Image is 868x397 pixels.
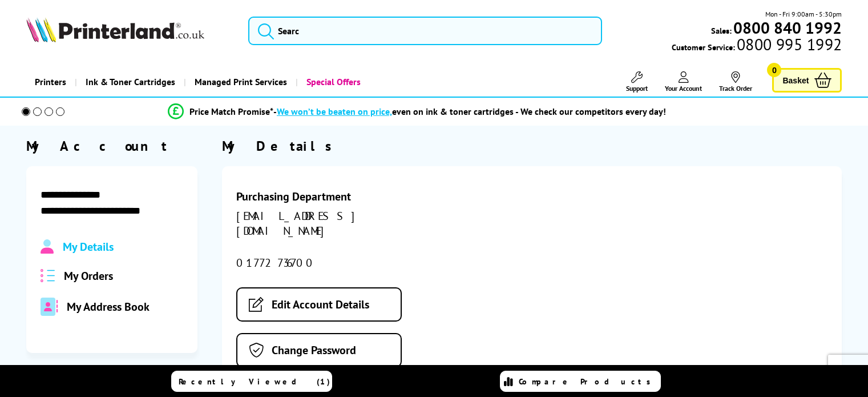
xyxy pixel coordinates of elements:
[63,239,114,254] span: My Details
[41,298,58,316] img: address-book-duotone-solid.svg
[222,137,842,155] div: My Details
[75,67,184,97] a: Ink & Toner Cartridges
[236,208,431,238] div: [EMAIL_ADDRESS][DOMAIN_NAME]
[236,287,402,322] a: Edit Account Details
[782,73,809,88] span: Basket
[626,71,648,93] a: Support
[273,106,666,117] div: - even on ink & toner cartridges - We check our competitors every day!
[26,17,204,42] img: Printerland Logo
[6,102,828,122] li: modal_Promise
[26,67,75,97] a: Printers
[626,84,648,93] span: Support
[772,68,842,93] a: Basket 0
[189,106,273,117] span: Price Match Promise*
[711,25,732,36] span: Sales:
[179,376,330,387] span: Recently Viewed (1)
[296,67,369,97] a: Special Offers
[719,71,752,93] a: Track Order
[735,39,842,50] span: 0800 995 1992
[67,299,150,314] span: My Address Book
[665,84,702,93] span: Your Account
[236,189,431,204] div: Purchasing Department
[277,106,392,117] span: We won’t be beaten on price,
[64,268,113,283] span: My Orders
[767,63,781,77] span: 0
[248,17,602,45] input: Searc
[171,371,332,392] a: Recently Viewed (1)
[26,17,234,45] a: Printerland Logo
[665,71,702,93] a: Your Account
[86,67,175,97] span: Ink & Toner Cartridges
[500,371,661,392] a: Compare Products
[733,17,842,38] b: 0800 840 1992
[236,333,402,367] a: Change Password
[41,269,55,282] img: all-order.svg
[236,255,431,270] div: 01772 736700
[184,67,296,97] a: Managed Print Services
[519,376,657,387] span: Compare Products
[41,239,54,254] img: Profile.svg
[765,9,842,19] span: Mon - Fri 9:00am - 5:30pm
[26,137,197,155] div: My Account
[732,22,842,33] a: 0800 840 1992
[672,39,842,53] span: Customer Service:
